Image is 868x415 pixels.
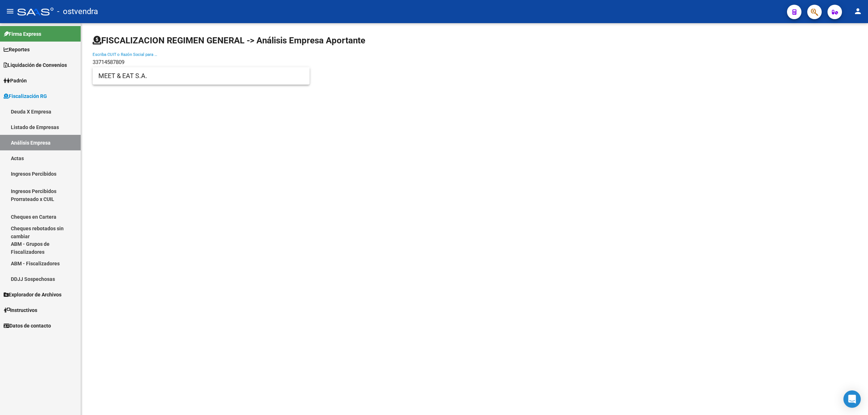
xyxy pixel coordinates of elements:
span: Fiscalización RG [4,92,47,100]
span: Firma Express [4,30,41,38]
span: Datos de contacto [4,322,51,330]
span: Liquidación de Convenios [4,61,67,69]
span: - ostvendra [57,4,98,20]
span: Padrón [4,77,27,85]
span: Explorador de Archivos [4,291,61,299]
mat-icon: menu [6,7,14,16]
mat-icon: person [854,7,862,16]
span: MEET & EAT S.A. [98,67,304,85]
span: Reportes [4,46,30,54]
span: Instructivos [4,306,37,314]
h1: FISCALIZACION REGIMEN GENERAL -> Análisis Empresa Aportante [93,35,365,46]
div: Open Intercom Messenger [843,390,861,408]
